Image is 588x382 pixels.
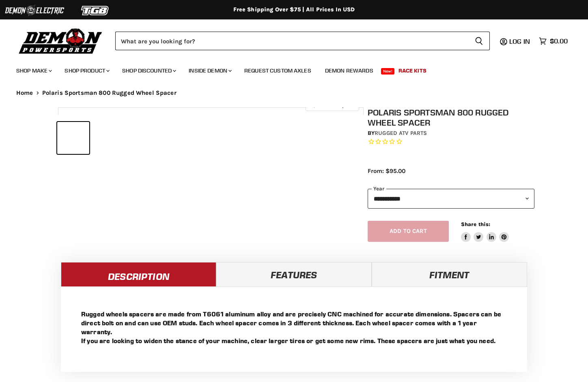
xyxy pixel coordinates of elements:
[216,262,372,286] a: Features
[183,62,237,79] a: Inside Demon
[375,130,427,137] a: Rugged ATV Parts
[368,138,534,146] span: Rated 0.0 out of 5 stars 0 reviews
[468,32,490,50] button: Search
[16,26,105,55] img: Demon Powersports
[319,62,379,79] a: Demon Rewards
[368,129,534,138] div: by
[57,122,89,154] button: Polaris Sportsman 800 Rugged Wheel Spacer thumbnail
[509,37,530,45] span: Log in
[461,221,490,227] span: Share this:
[381,68,395,75] span: New!
[10,62,57,79] a: Shop Make
[61,262,216,286] a: Description
[372,262,527,286] a: Fitment
[42,90,177,96] span: Polaris Sportsman 800 Rugged Wheel Spacer
[310,102,355,108] span: Click to expand
[116,62,181,79] a: Shop Discounted
[238,62,317,79] a: Request Custom Axles
[115,32,468,50] input: Search
[58,62,114,79] a: Shop Product
[368,167,405,175] span: From: $95.00
[392,62,433,79] a: Race Kits
[506,38,535,45] a: Log in
[368,189,534,209] select: year
[368,107,534,128] h1: Polaris Sportsman 800 Rugged Wheel Spacer
[535,35,572,47] a: $0.00
[81,309,507,345] p: Rugged wheels spacers are made from T6061 aluminum alloy and are precisely CNC machined for accur...
[16,90,33,96] a: Home
[92,122,124,154] button: Polaris Sportsman 800 Rugged Wheel Spacer thumbnail
[4,3,65,18] img: Demon Electric Logo 2
[65,3,126,18] img: TGB Logo 2
[461,221,509,242] aside: Share this:
[550,37,568,45] span: $0.00
[10,59,566,79] ul: Main menu
[115,32,490,50] form: Product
